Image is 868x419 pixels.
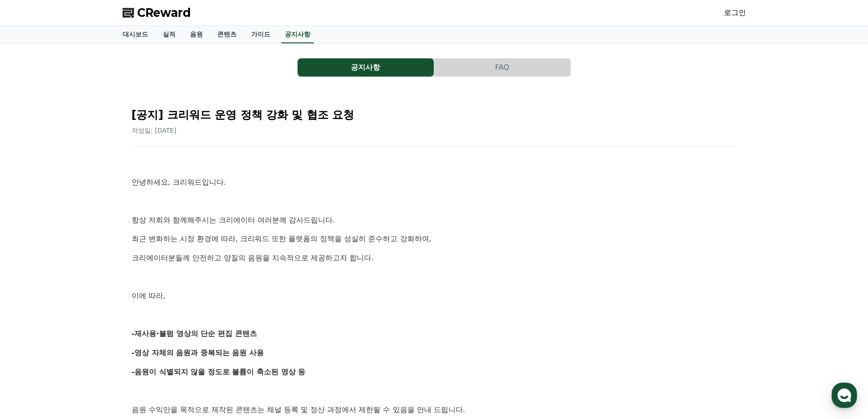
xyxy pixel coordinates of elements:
[132,404,737,416] p: 음원 수익만을 목적으로 제작된 콘텐츠는 채널 등록 및 정산 과정에서 제한될 수 있음을 안내 드립니다.
[132,290,737,302] p: 이에 따라,
[132,108,737,122] h2: [공지] 크리워드 운영 정책 강화 및 협조 요청
[298,58,434,77] button: 공지사항
[434,58,570,77] button: FAQ
[132,367,306,376] strong: -음원이 식별되지 않을 정도로 볼륨이 축소된 영상 등
[132,252,737,264] p: 크리에이터분들께 안전하고 양질의 음원을 지속적으로 제공하고자 합니다.
[132,233,737,245] p: 최근 변화하는 시장 환경에 따라, 크리워드 또한 플랫폼의 정책을 성실히 준수하고 강화하여,
[724,7,746,18] a: 로그인
[434,58,571,77] a: FAQ
[115,26,155,43] a: 대시보드
[132,348,264,357] strong: -영상 자체의 음원과 중복되는 음원 사용
[137,5,191,20] span: CReward
[132,176,737,188] p: 안녕하세요, 크리워드입니다.
[281,26,314,43] a: 공지사항
[132,127,177,134] span: 작성일: [DATE]
[155,26,183,43] a: 실적
[132,329,257,338] strong: -재사용·불펌 영상의 단순 편집 콘텐츠
[298,58,434,77] a: 공지사항
[183,26,210,43] a: 음원
[210,26,244,43] a: 콘텐츠
[132,214,737,226] p: 항상 저희와 함께해주시는 크리에이터 여러분께 감사드립니다.
[123,5,191,20] a: CReward
[244,26,277,43] a: 가이드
